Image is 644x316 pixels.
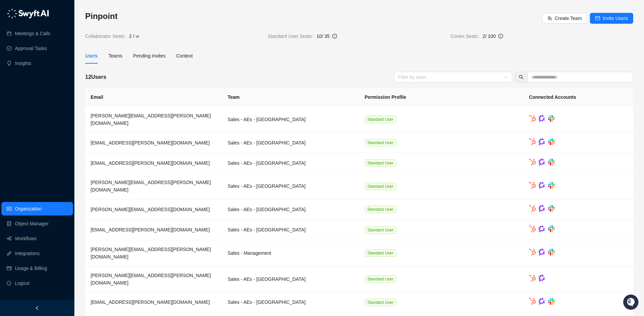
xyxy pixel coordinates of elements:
[539,138,545,145] img: gong-Dwh8HbPa.png
[15,247,40,260] a: Integrations
[548,249,555,255] img: slack-Cn3INd-T.png
[548,298,555,305] img: slack-Cn3INd-T.png
[590,13,633,24] button: Invite Users
[365,206,396,213] span: Standard User
[48,111,82,116] a: Powered byPylon
[539,274,545,282] img: gong-Dwh8HbPa.png
[28,92,55,104] a: 📶Status
[548,182,555,189] img: slack-Cn3INd-T.png
[15,232,37,245] a: Workflows
[542,13,587,24] button: Create Team
[35,306,40,310] span: left
[548,159,555,165] img: slack-Cn3INd-T.png
[595,16,600,21] span: mail
[498,34,503,39] span: info-circle
[91,273,211,286] span: [PERSON_NAME][EMAIL_ADDRESS][PERSON_NAME][DOMAIN_NAME]
[365,139,396,146] span: Standard User
[23,61,111,68] div: Start new chat
[91,299,210,305] span: [EMAIL_ADDRESS][PERSON_NAME][DOMAIN_NAME]
[7,27,123,38] p: Welcome 👋
[7,281,11,286] span: logout
[222,220,359,240] td: Sales - AEs - [GEOGRAPHIC_DATA]
[91,113,211,126] span: [PERSON_NAME][EMAIL_ADDRESS][PERSON_NAME][DOMAIN_NAME]
[91,247,211,259] span: [PERSON_NAME][EMAIL_ADDRESS][PERSON_NAME][DOMAIN_NAME]
[603,15,628,22] span: Invite Users
[15,27,50,40] a: Meetings & Calls
[529,138,536,145] img: hubspot-DkpyWjJb.png
[529,275,536,282] img: hubspot-DkpyWjJb.png
[451,32,483,40] span: Cortex Seats
[222,107,359,133] td: Sales - AEs - [GEOGRAPHIC_DATA]
[529,115,536,122] img: hubspot-DkpyWjJb.png
[91,227,210,232] span: [EMAIL_ADDRESS][PERSON_NAME][DOMAIN_NAME]
[85,52,98,60] div: Users
[222,199,359,220] td: Sales - AEs - [GEOGRAPHIC_DATA]
[4,92,28,104] a: 📚Docs
[539,158,545,166] img: gong-Dwh8HbPa.png
[15,217,49,230] a: Object Manager
[529,298,536,305] img: hubspot-DkpyWjJb.png
[91,180,211,193] span: [PERSON_NAME][EMAIL_ADDRESS][PERSON_NAME][DOMAIN_NAME]
[539,205,545,212] img: gong-Dwh8HbPa.png
[222,240,359,266] td: Sales - Management
[548,115,555,122] img: slack-Cn3INd-T.png
[548,138,555,145] img: slack-Cn3INd-T.png
[547,16,552,21] span: team
[365,299,396,306] span: Standard User
[365,275,396,283] span: Standard User
[30,95,36,101] div: 📶
[15,202,42,216] a: Organization
[539,298,545,305] img: gong-Dwh8HbPa.png
[548,225,555,232] img: slack-Cn3INd-T.png
[539,182,545,189] img: gong-Dwh8HbPa.png
[359,88,524,107] th: Permission Profile
[85,32,129,40] span: Collaborator Seats
[222,133,359,153] td: Sales - AEs - [GEOGRAPHIC_DATA]
[67,111,82,116] span: Pylon
[109,52,122,60] div: Teams
[268,32,316,40] span: Standard User Seats
[14,95,25,101] span: Docs
[7,61,19,73] img: 5124521997842_fc6d7dfcefe973c2e489_88.png
[539,248,545,256] img: gong-Dwh8HbPa.png
[482,33,496,39] span: 2 / 100
[7,38,123,49] h2: How can we help?
[91,140,210,145] span: [EMAIL_ADDRESS][PERSON_NAME][DOMAIN_NAME]
[555,15,582,22] span: Create Team
[176,52,193,60] div: Context
[222,292,359,313] td: Sales - AEs - [GEOGRAPHIC_DATA]
[85,73,106,81] h5: 12 Users
[15,276,29,290] span: Logout
[529,249,536,256] img: hubspot-DkpyWjJb.png
[7,7,20,20] img: Swyft AI
[7,8,49,19] img: logo-05li4sbe.png
[365,183,396,190] span: Standard User
[222,88,359,107] th: Team
[622,294,641,312] iframe: Open customer support
[91,207,210,212] span: [PERSON_NAME][EMAIL_ADDRESS][DOMAIN_NAME]
[332,34,337,39] span: info-circle
[133,53,166,59] span: Pending Invites
[529,159,536,166] img: hubspot-DkpyWjJb.png
[365,116,396,123] span: Standard User
[539,225,545,233] img: gong-Dwh8HbPa.png
[316,33,330,39] span: 10 / 35
[529,205,536,212] img: hubspot-DkpyWjJb.png
[365,249,396,257] span: Standard User
[85,88,222,107] th: Email
[15,57,31,70] a: Insights
[129,32,139,40] span: 2 / ∞
[548,205,555,212] img: slack-Cn3INd-T.png
[85,11,542,22] h3: Pinpoint
[37,95,52,101] span: Status
[524,88,633,107] th: Connected Accounts
[15,42,47,55] a: Approval Tasks
[23,68,88,73] div: We're offline, we'll be back soon
[222,153,359,173] td: Sales - AEs - [GEOGRAPHIC_DATA]
[529,182,536,189] img: hubspot-DkpyWjJb.png
[365,159,396,167] span: Standard User
[7,95,12,101] div: 📚
[519,75,524,80] span: search
[91,160,210,166] span: [EMAIL_ADDRESS][PERSON_NAME][DOMAIN_NAME]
